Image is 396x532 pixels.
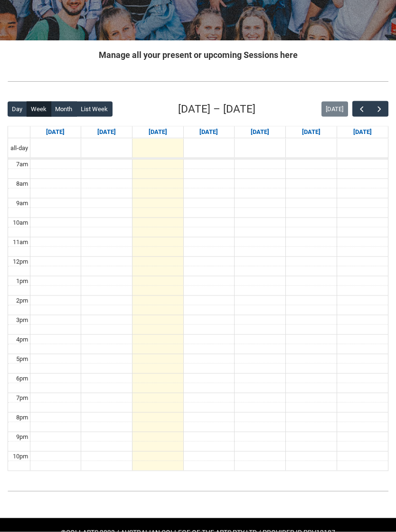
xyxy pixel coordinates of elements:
[249,127,271,138] a: Go to September 11, 2025
[8,48,388,61] h2: Manage all your present or upcoming Sessions here
[14,179,30,189] div: 8am
[198,127,220,138] a: Go to September 10, 2025
[14,160,30,169] div: 7am
[76,102,113,117] button: List Week
[352,101,370,117] button: Previous Week
[9,143,30,153] span: all-day
[51,102,77,117] button: Month
[14,413,30,422] div: 8pm
[14,393,30,403] div: 7pm
[8,102,27,117] button: Day
[14,315,30,325] div: 3pm
[11,237,30,247] div: 11am
[14,374,30,383] div: 6pm
[14,432,30,442] div: 9pm
[11,218,30,228] div: 10am
[351,127,374,138] a: Go to September 13, 2025
[14,335,30,344] div: 4pm
[44,127,66,138] a: Go to September 7, 2025
[14,354,30,364] div: 5pm
[11,452,30,461] div: 10pm
[14,199,30,208] div: 9am
[95,127,118,138] a: Go to September 8, 2025
[27,102,51,117] button: Week
[321,102,348,117] button: [DATE]
[8,78,388,85] img: REDU_GREY_LINE
[14,296,30,305] div: 2pm
[178,101,255,117] h2: [DATE] – [DATE]
[8,488,388,494] img: REDU_GREY_LINE
[300,127,322,138] a: Go to September 12, 2025
[11,257,30,266] div: 12pm
[370,101,388,117] button: Next Week
[14,276,30,286] div: 1pm
[147,127,169,138] a: Go to September 9, 2025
